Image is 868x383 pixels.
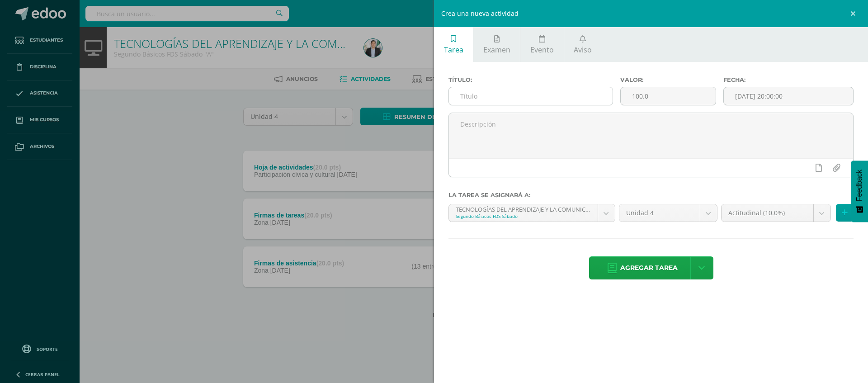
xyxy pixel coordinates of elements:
[456,204,591,213] div: TECNOLOGÍAS DEL APRENDIZAJE Y LA COMUNICACIÓN 'A'
[728,204,807,222] span: Actitudinal (10.0%)
[722,204,830,222] a: Actitudinal (10.0%)
[626,204,693,222] span: Unidad 4
[434,27,473,62] a: Tarea
[449,87,613,105] input: Título
[620,257,678,279] span: Agregar tarea
[724,87,853,105] input: Fecha de entrega
[855,170,863,201] span: Feedback
[564,27,602,62] a: Aviso
[620,76,716,83] label: Valor:
[448,192,854,199] label: La tarea se asignará a:
[483,45,510,55] span: Examen
[456,213,591,219] div: Segundo Básicos FDS Sábado
[723,76,854,83] label: Fecha:
[574,45,592,55] span: Aviso
[621,87,716,105] input: Puntos máximos
[530,45,554,55] span: Evento
[444,45,463,55] span: Tarea
[448,76,613,83] label: Título:
[449,204,615,222] a: TECNOLOGÍAS DEL APRENDIZAJE Y LA COMUNICACIÓN 'A'Segundo Básicos FDS Sábado
[619,204,717,222] a: Unidad 4
[520,27,563,62] a: Evento
[473,27,520,62] a: Examen
[851,161,868,222] button: Feedback - Mostrar encuesta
